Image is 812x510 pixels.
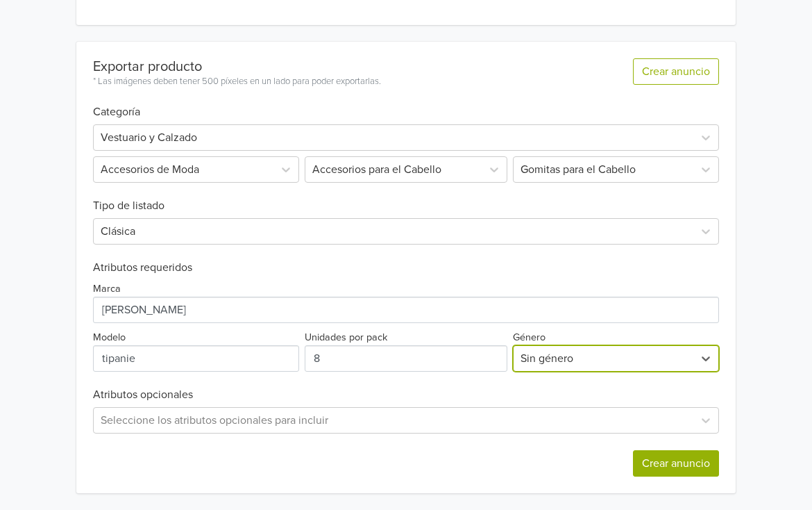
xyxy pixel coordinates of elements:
[93,58,381,75] div: Exportar producto
[305,330,387,345] label: Unidades por pack
[93,388,719,402] h6: Atributos opcionales
[93,281,121,297] label: Marca
[93,330,126,345] label: Modelo
[93,75,381,89] div: * Las imágenes deben tener 500 píxeles en un lado para poder exportarlas.
[93,261,719,274] h6: Atributos requeridos
[93,89,719,119] h6: Categoría
[513,330,545,345] label: Género
[633,58,719,85] button: Crear anuncio
[93,183,719,213] h6: Tipo de listado
[633,450,719,477] button: Crear anuncio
